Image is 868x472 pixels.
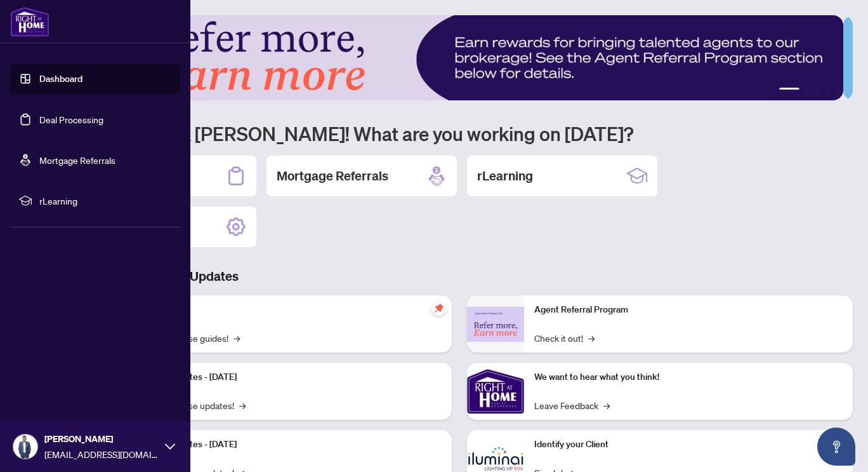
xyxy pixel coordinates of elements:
span: → [233,331,240,345]
h2: Mortgage Referrals [277,167,388,185]
span: rLearning [39,194,171,208]
h3: Brokerage & Industry Updates [66,267,853,285]
button: 5 [835,88,840,93]
button: Open asap [817,428,855,466]
span: → [603,398,610,412]
p: Agent Referral Program [534,303,843,317]
img: logo [10,6,49,37]
p: Self-Help [133,303,442,317]
img: Profile Icon [13,435,37,459]
span: [EMAIL_ADDRESS][DOMAIN_NAME] [44,447,159,461]
img: Slide 0 [66,15,843,100]
span: → [239,398,246,412]
h2: rLearning [477,167,533,185]
a: Mortgage Referrals [39,154,115,166]
button: 1 [779,88,799,93]
img: We want to hear what you think! [467,363,524,420]
button: 3 [815,88,820,93]
h1: Welcome back [PERSON_NAME]! What are you working on [DATE]? [66,121,853,145]
span: pushpin [431,300,447,316]
a: Dashboard [39,73,82,84]
a: Check it out!→ [534,331,595,345]
p: Platform Updates - [DATE] [133,438,442,452]
button: 4 [825,88,830,93]
p: Platform Updates - [DATE] [133,370,442,384]
a: Leave Feedback→ [534,398,610,412]
img: Agent Referral Program [467,307,524,342]
span: → [588,331,595,345]
p: Identify your Client [534,438,843,452]
p: We want to hear what you think! [534,370,843,384]
a: Deal Processing [39,114,103,125]
span: [PERSON_NAME] [44,432,159,446]
button: 2 [805,88,810,93]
